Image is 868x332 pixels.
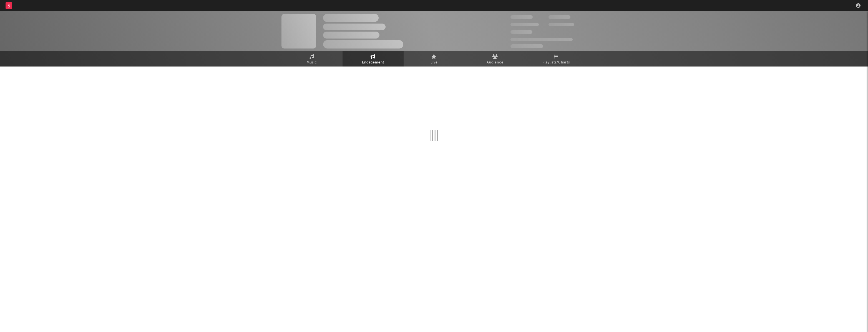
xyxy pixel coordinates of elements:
a: Music [281,51,343,67]
a: Live [404,51,465,67]
span: Jump Score: 85.0 [510,44,543,48]
span: 300,000 [510,15,533,19]
span: Engagement [362,59,384,66]
a: Playlists/Charts [526,51,587,67]
span: 50,000,000 [510,23,539,26]
a: Audience [465,51,526,67]
span: Playlists/Charts [542,59,570,66]
span: 100,000 [510,30,532,34]
span: 100,000 [549,15,570,19]
span: Music [307,59,317,66]
span: 50,000,000 Monthly Listeners [510,38,573,41]
span: Audience [487,59,504,66]
span: 1,000,000 [549,23,574,26]
a: Engagement [343,51,404,67]
span: Live [431,59,438,66]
